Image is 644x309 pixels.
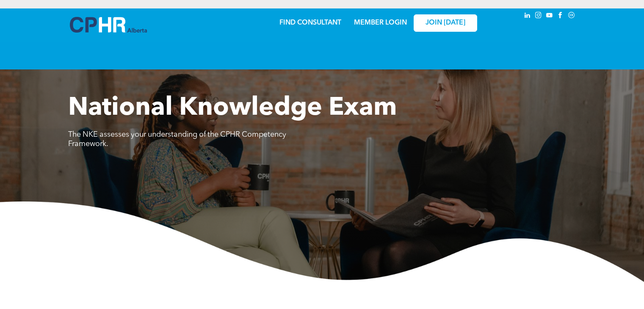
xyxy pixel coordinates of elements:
[523,11,532,22] a: linkedin
[545,11,554,22] a: youtube
[68,96,397,121] span: National Knowledge Exam
[426,19,465,27] span: JOIN [DATE]
[556,11,565,22] a: facebook
[534,11,543,22] a: instagram
[354,19,407,26] a: MEMBER LOGIN
[567,11,576,22] a: Social network
[70,17,147,33] img: A blue and white logo for cp alberta
[279,19,341,26] a: FIND CONSULTANT
[68,131,286,148] span: The NKE assesses your understanding of the CPHR Competency Framework.
[414,14,477,32] a: JOIN [DATE]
